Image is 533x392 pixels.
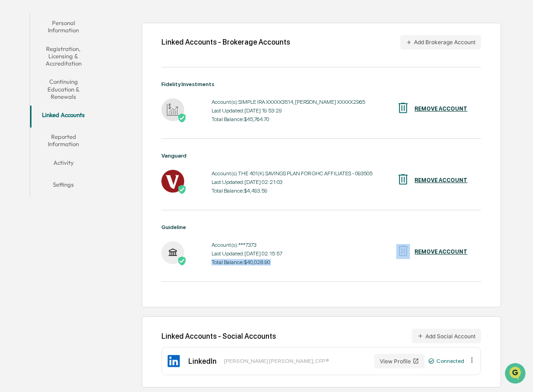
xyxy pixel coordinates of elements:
p: How can we help? [9,19,166,34]
div: REMOVE ACCOUNT [414,106,467,112]
button: Settings [30,175,97,197]
div: We're available if you need us! [31,79,115,86]
div: Start new chat [31,70,150,79]
img: LinkedIn Icon [166,354,181,368]
span: Data Lookup [18,132,57,141]
a: 🖐️Preclearance [5,111,62,127]
span: Preclearance [18,115,59,124]
div: Last Updated: [DATE] 02:21:03 [212,179,373,185]
div: Last Updated: [DATE] 02:15:57 [212,250,282,257]
div: Account(s): THE 401(K) SAVINGS PLAN FOR GHC AFFILIATES - 093505 [212,170,373,177]
div: Total Balance: $45,764.70 [212,116,365,122]
div: 🔎 [9,133,16,140]
iframe: Open customer support [504,362,528,387]
div: Account(s): ***7373 [212,242,282,248]
button: Personal Information [30,14,97,40]
div: 🖐️ [9,116,16,123]
a: 🗄️Attestations [62,111,117,127]
div: Last Updated: [DATE] 19:53:29 [212,107,365,114]
div: Guideline [161,224,481,230]
img: 1746055101610-c473b297-6a78-478c-a979-82029cc54cd1 [9,70,26,86]
img: Vanguard - Active [161,170,184,193]
img: Active [177,256,186,265]
div: Linked Accounts - Social Accounts [161,329,481,343]
button: Activity [30,153,97,175]
img: Active [177,113,186,122]
div: Total Balance: $4,493.59 [212,188,373,194]
span: Attestations [75,115,113,124]
button: View Profile [374,354,424,368]
div: 🗄️ [66,116,73,123]
img: Guideline - Active [161,241,184,264]
img: Active [177,185,186,194]
div: Account(s): SIMPLE IRA XXXXX3514, [PERSON_NAME] XXXXX2965 [212,99,365,105]
button: Reported Information [30,127,97,153]
button: Add Social Account [412,329,481,343]
a: 🔎Data Lookup [5,128,61,145]
div: Fidelity Investments [161,81,481,87]
img: REMOVE ACCOUNT [396,101,410,115]
div: [PERSON_NAME] [PERSON_NAME], CFP® [224,358,329,364]
button: Start new chat [155,72,166,83]
img: Fidelity Investments - Active [161,98,184,121]
div: LinkedIn [188,357,217,366]
div: REMOVE ACCOUNT [414,177,467,183]
input: Clear [24,41,150,51]
div: REMOVE ACCOUNT [414,249,467,255]
img: REMOVE ACCOUNT [396,173,410,186]
div: Vanguard [161,153,481,159]
a: Powered byPylon [64,154,110,161]
div: Connected [428,358,464,364]
button: Continuing Education & Renewals [30,72,97,106]
img: REMOVE ACCOUNT [396,244,410,258]
span: Pylon [91,154,110,161]
button: Linked Accounts [30,106,97,127]
div: Total Balance: $40,028.90 [212,259,282,265]
div: secondary tabs example [30,14,97,197]
button: Add Brokerage Account [400,35,481,50]
button: Registration, Licensing & Accreditation [30,40,97,73]
div: Linked Accounts - Brokerage Accounts [161,38,290,46]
